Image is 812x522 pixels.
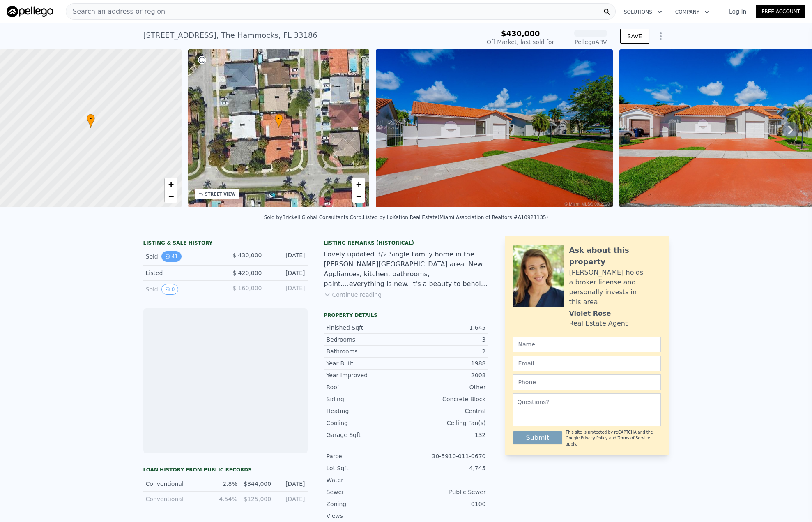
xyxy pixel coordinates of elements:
span: $ 420,000 [232,270,262,276]
div: Concrete Block [406,395,486,403]
div: Loan history from public records [143,467,308,473]
div: • [275,114,283,128]
div: Lot Sqft [327,464,406,472]
div: [DATE] [269,269,305,277]
div: 30-5910-011-0670 [406,452,486,460]
div: Water [327,476,406,484]
div: $344,000 [242,480,271,488]
div: Views [327,512,406,520]
div: 4.54% [208,495,237,503]
span: + [356,179,361,189]
div: 2008 [406,371,486,379]
a: Zoom in [165,178,177,190]
button: Continue reading [324,291,382,299]
div: LISTING & SALE HISTORY [143,240,308,248]
span: + [168,179,173,189]
span: • [87,115,95,122]
button: Show Options [653,28,669,44]
div: [DATE] [269,284,305,295]
span: − [168,191,173,201]
button: Solutions [617,5,669,19]
div: 1,645 [406,323,486,332]
div: Listed [146,269,219,277]
img: Sale: 43235233 Parcel: 26786923 [376,49,612,207]
div: STREET VIEW [205,191,236,197]
div: [STREET_ADDRESS] , The Hammocks , FL 33186 [143,30,317,41]
div: Off Market, last sold for [487,38,554,46]
span: Search an address or region [66,7,165,16]
div: Year Built [327,359,406,367]
div: Conventional [146,495,204,503]
div: Zoning [327,500,406,508]
div: Sold [146,251,219,262]
div: [PERSON_NAME] holds a broker license and personally invests in this area [569,268,661,307]
div: Bathrooms [327,347,406,356]
div: [DATE] [269,251,305,262]
input: Email [513,356,661,371]
a: Zoom out [352,190,365,203]
div: Sewer [327,488,406,496]
span: $ 160,000 [232,285,262,291]
a: Terms of Service [618,436,650,440]
button: Company [669,5,716,19]
div: Pellego ARV [574,38,607,46]
div: Conventional [146,480,204,488]
div: Public Sewer [406,488,486,496]
div: Listing Remarks (Historical) [324,240,488,246]
div: Garage Sqft [327,431,406,439]
div: Cooling [327,419,406,427]
span: $430,000 [501,29,540,38]
div: Sold by Brickell Global Consultants Corp . [264,215,363,220]
div: Real Estate Agent [569,319,628,328]
div: Central [406,407,486,415]
button: SAVE [620,29,649,44]
span: − [356,191,361,201]
span: • [275,115,283,122]
div: Roof [327,383,406,391]
div: 1988 [406,359,486,367]
div: Bedrooms [327,335,406,344]
div: [DATE] [276,495,305,503]
div: Ask about this property [569,245,661,268]
div: 3 [406,335,486,344]
div: Lovely updated 3/2 Single Family home in the [PERSON_NAME][GEOGRAPHIC_DATA] area. New Appliances,... [324,249,488,289]
div: 2 [406,347,486,356]
a: Log In [719,7,756,16]
div: Other [406,383,486,391]
div: $125,000 [242,495,271,503]
div: 2.8% [208,480,237,488]
div: • [87,114,95,128]
div: 4,745 [406,464,486,472]
span: $ 430,000 [232,252,262,259]
input: Phone [513,374,661,390]
button: View historical data [161,284,179,295]
a: Zoom out [165,190,177,203]
a: Zoom in [352,178,365,190]
div: Violet Rose [569,309,611,319]
div: 132 [406,431,486,439]
a: Privacy Policy [581,436,607,440]
div: This site is protected by reCAPTCHA and the Google and apply. [566,430,660,447]
a: Free Account [756,5,805,18]
div: Ceiling Fan(s) [406,419,486,427]
div: Heating [327,407,406,415]
div: 0100 [406,500,486,508]
div: Listed by LoKation Real Estate (Miami Association of Realtors #A10921135) [363,215,548,220]
img: Pellego [7,6,53,17]
div: Siding [327,395,406,403]
div: Sold [146,284,219,295]
div: Parcel [327,452,406,460]
button: View historical data [161,251,182,262]
div: Finished Sqft [327,323,406,332]
button: Submit [513,431,563,444]
input: Name [513,337,661,352]
div: Property details [324,312,488,319]
div: [DATE] [276,480,305,488]
div: Year Improved [327,371,406,379]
